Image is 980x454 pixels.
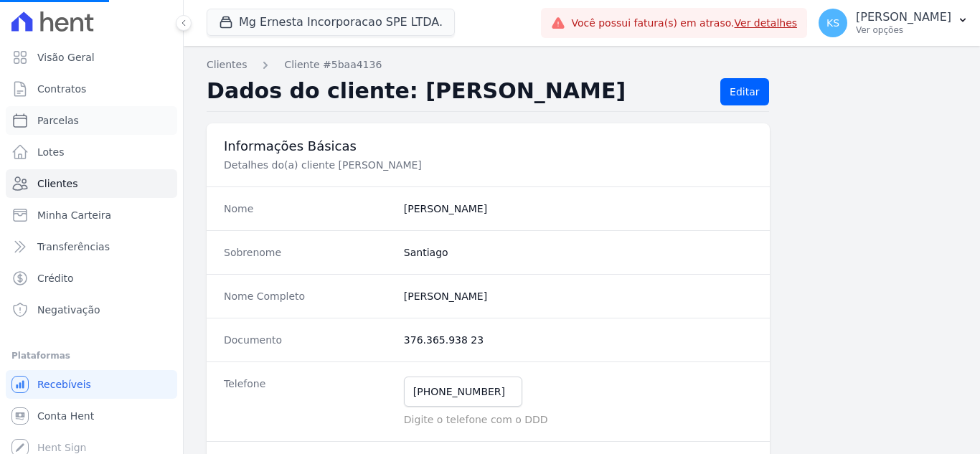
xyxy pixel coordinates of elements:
[6,106,177,135] a: Parcelas
[856,24,951,36] p: Ver opções
[404,202,753,216] dd: [PERSON_NAME]
[6,169,177,198] a: Clientes
[6,295,177,324] a: Negativação
[224,158,706,172] p: Detalhes do(a) cliente [PERSON_NAME]
[37,82,86,96] span: Contratos
[856,10,951,24] p: [PERSON_NAME]
[571,16,797,31] span: Você possui fatura(s) em atraso.
[37,50,95,65] span: Visão Geral
[6,75,177,103] a: Contratos
[207,57,247,72] a: Clientes
[37,409,94,423] span: Conta Hent
[224,245,392,260] dt: Sobrenome
[224,333,392,347] dt: Documento
[37,113,79,128] span: Parcelas
[6,370,177,399] a: Recebíveis
[37,377,91,392] span: Recebíveis
[37,208,111,222] span: Minha Carteira
[37,176,77,191] span: Clientes
[6,201,177,230] a: Minha Carteira
[37,303,100,317] span: Negativação
[207,9,455,36] button: Mg Ernesta Incorporacao SPE LTDA.
[37,240,110,254] span: Transferências
[404,245,753,260] dd: Santiago
[37,145,65,159] span: Lotes
[37,271,74,285] span: Crédito
[720,78,768,105] a: Editar
[404,333,753,347] dd: 376.365.938 23
[224,202,392,216] dt: Nome
[404,289,753,303] dd: [PERSON_NAME]
[207,78,709,105] h2: Dados do cliente: [PERSON_NAME]
[207,57,957,72] nav: Breadcrumb
[11,347,171,364] div: Plataformas
[6,138,177,166] a: Lotes
[6,264,177,293] a: Crédito
[224,377,392,427] dt: Telefone
[826,18,839,28] span: KS
[6,43,177,72] a: Visão Geral
[224,289,392,303] dt: Nome Completo
[404,412,753,427] p: Digite o telefone com o DDD
[6,402,177,430] a: Conta Hent
[224,138,753,155] h3: Informações Básicas
[6,232,177,261] a: Transferências
[807,3,980,43] button: KS [PERSON_NAME] Ver opções
[284,57,382,72] a: Cliente #5baa4136
[735,17,798,29] a: Ver detalhes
